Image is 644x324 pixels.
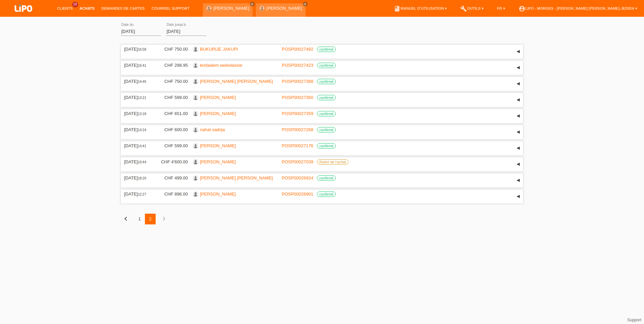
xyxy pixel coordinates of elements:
a: POSP00027359 [282,111,313,116]
span: 12:27 [138,193,146,196]
a: bookManuel d’utilisation ▾ [390,6,450,10]
label: confirmé [317,63,336,68]
div: [DATE] [124,192,151,197]
div: étendre/coller [513,95,523,105]
div: CHF 651.00 [156,111,188,116]
a: [PERSON_NAME] [PERSON_NAME] [200,79,273,84]
a: Achats [76,6,98,10]
label: Retiré de l‘achat [317,159,348,165]
a: POSP00027039 [282,159,313,164]
i: close [251,2,254,6]
span: 14:45 [138,80,146,84]
div: [DATE] [124,95,151,100]
span: 10:44 [138,160,146,164]
i: close [304,2,307,6]
a: [PERSON_NAME] [266,6,302,11]
a: nahat sadrija [200,127,225,132]
div: [DATE] [124,143,151,148]
a: [PERSON_NAME] [200,95,236,100]
a: POSP00027176 [282,143,313,148]
i: book [394,5,400,12]
div: [DATE] [124,63,151,68]
i: chevron_left [122,215,130,223]
div: CHF 599.00 [156,143,188,148]
div: [DATE] [124,127,151,132]
div: étendre/coller [513,159,523,169]
a: POSP00027368 [282,79,313,84]
a: POSP00027492 [282,47,313,52]
div: étendre/coller [513,111,523,121]
div: CHF 750.00 [156,79,188,84]
label: confirmé [317,47,336,52]
span: 16:58 [138,48,146,51]
a: Clients [54,6,76,10]
a: [PERSON_NAME] [200,192,236,197]
a: POSP00027360 [282,95,313,100]
i: build [460,5,467,12]
a: close [250,2,255,6]
div: [DATE] [124,159,151,164]
div: [DATE] [124,47,151,52]
div: [DATE] [124,175,151,180]
a: [PERSON_NAME] [200,159,236,164]
div: 1 [134,214,145,224]
span: 14:24 [138,128,146,132]
span: 14:41 [138,144,146,148]
div: CHF 600.00 [156,127,188,132]
div: [DATE] [124,79,151,84]
div: étendre/coller [513,63,523,73]
a: tesfaalem weleslassie [200,63,242,68]
div: CHF 298.95 [156,63,188,68]
div: étendre/coller [513,143,523,153]
a: Courriel Support [148,6,193,10]
div: CHF 499.00 [156,175,188,180]
label: confirmé [317,143,336,149]
label: confirmé [317,192,336,197]
div: 2 [145,214,156,224]
span: 18 [72,2,78,7]
span: 13:18 [138,112,146,116]
span: 13:21 [138,96,146,100]
a: Support [627,318,641,322]
label: confirmé [317,111,336,116]
label: confirmé [317,79,336,84]
div: CHF 4'600.00 [156,159,188,164]
div: CHF 750.00 [156,47,188,52]
a: Demandes de cartes [98,6,148,10]
div: étendre/coller [513,192,523,202]
a: [PERSON_NAME] [PERSON_NAME] [200,175,273,180]
a: close [303,2,308,6]
a: account_circleLIPO - Morges - [PERSON_NAME] [PERSON_NAME]-Jedida ▾ [515,6,641,10]
div: étendre/coller [513,175,523,185]
a: LIPO pay [7,14,40,19]
a: [PERSON_NAME] [200,111,236,116]
label: confirmé [317,127,336,132]
i: account_circle [519,5,525,12]
div: [DATE] [124,111,151,116]
a: POSP00026924 [282,175,313,180]
a: BUKURIJE JAKUPI [200,47,238,52]
span: 16:41 [138,64,146,67]
a: FR ▾ [494,6,508,10]
label: confirmé [317,175,336,181]
a: [PERSON_NAME] [200,143,236,148]
div: étendre/coller [513,79,523,89]
div: CHF 896.00 [156,192,188,197]
div: étendre/coller [513,127,523,137]
div: CHF 599.00 [156,95,188,100]
a: POSP00027268 [282,127,313,132]
a: POSP00026901 [282,192,313,197]
a: buildOutils ▾ [457,6,487,10]
a: POSP00027423 [282,63,313,68]
label: confirmé [317,95,336,100]
span: 18:20 [138,176,146,180]
i: chevron_right [160,215,168,223]
div: étendre/coller [513,47,523,57]
a: [PERSON_NAME] [213,6,249,11]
